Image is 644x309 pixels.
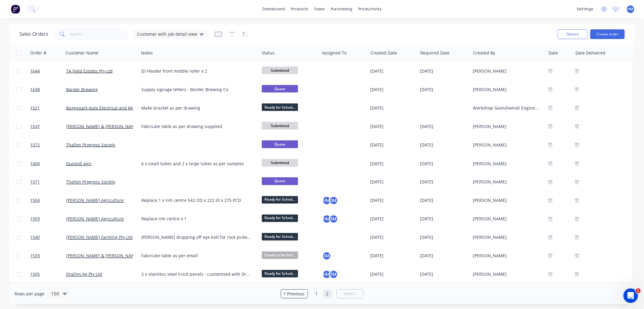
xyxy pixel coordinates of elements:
[14,291,44,297] span: Rows per page
[66,105,151,111] a: Buggspark Auto Electrical and Mechanical
[30,253,40,259] span: 1533
[141,253,251,259] div: Fabricate table as per email
[66,87,98,92] a: Border Brewing
[30,68,40,74] span: 1644
[66,179,115,185] a: Thallon Progress Society
[370,253,415,259] div: [DATE]
[30,105,40,111] span: 1521
[30,179,40,185] span: 1571
[549,50,558,56] div: Date
[70,28,129,40] input: Search...
[262,85,298,93] span: Quote
[329,215,338,224] div: SM
[473,271,540,278] div: [PERSON_NAME]
[30,81,66,99] a: 1638
[322,196,338,205] button: HMSM
[66,253,139,259] a: [PERSON_NAME] & [PERSON_NAME]
[420,179,468,185] div: [DATE]
[262,196,298,204] span: Ready for Sched...
[370,235,415,241] div: [DATE]
[30,87,40,93] span: 1638
[323,289,332,298] a: Page 2 is your current page
[420,142,468,148] div: [DATE]
[66,50,98,56] div: Customer Name
[420,271,468,278] div: [DATE]
[30,62,66,80] a: 1644
[473,105,540,111] div: Workshop Goondiwindi Engineering
[636,288,641,293] span: 1
[473,68,540,74] div: [PERSON_NAME]
[322,215,338,224] button: HMSM
[137,31,197,37] span: Customer with job detail view
[278,289,366,298] ul: Pagination
[141,198,251,204] div: Replace 1 x rim centre 542 OD x 222 ID x 275 PCD
[66,271,102,277] a: Drallim Ag Pty Ltd
[473,50,495,56] div: Created By
[262,50,274,56] div: Status
[370,123,415,130] div: [DATE]
[30,173,66,191] a: 1571
[473,216,540,222] div: [PERSON_NAME]
[473,235,540,241] div: [PERSON_NAME]
[19,31,48,37] h1: Sales Orders
[420,198,468,204] div: [DATE]
[473,161,540,167] div: [PERSON_NAME]
[141,216,251,222] div: Replace rim centre x 1
[262,270,298,278] span: Ready for Sched...
[370,68,415,74] div: [DATE]
[30,50,46,56] div: Order #
[287,291,304,297] span: Previous
[262,177,298,185] span: Quote
[30,265,66,284] a: 1505
[30,123,40,130] span: 1537
[288,5,311,14] div: products
[30,271,40,278] span: 1505
[141,68,251,74] div: JD Header front middle roller x 2
[262,104,298,111] span: Ready for Sched...
[30,247,66,265] a: 1533
[141,161,251,167] div: 6 x small tubes and 2 x large tubes as per samples
[30,198,40,204] span: 1504
[259,5,288,14] a: dashboard
[30,155,66,173] a: 1600
[312,289,321,298] a: Page 1
[322,270,331,279] div: HM
[262,67,298,74] span: Submitted
[262,215,298,222] span: Ready for Sched...
[473,87,540,93] div: [PERSON_NAME]
[30,228,66,247] a: 1540
[473,198,540,204] div: [PERSON_NAME]
[66,235,133,240] a: [PERSON_NAME] Farming Pty Ltd
[473,253,540,259] div: [PERSON_NAME]
[141,87,251,93] div: Supply signage letters - Border Brewing Co
[355,5,385,14] div: productivity
[66,142,115,148] a: Thallon Progress Society
[30,117,66,136] a: 1537
[141,105,251,111] div: Make bracket as per drawing
[66,161,91,166] a: Dunmill Agri
[328,5,355,14] div: purchasing
[262,233,298,241] span: Ready for Sched...
[420,161,468,167] div: [DATE]
[420,87,468,93] div: [DATE]
[344,291,353,297] span: Next
[473,142,540,148] div: [PERSON_NAME]
[329,196,338,205] div: SM
[420,216,468,222] div: [DATE]
[329,270,338,279] div: SM
[30,216,40,222] span: 1503
[370,50,397,56] div: Created Date
[262,159,298,166] span: Submitted
[322,196,331,205] div: HM
[30,210,66,228] a: 1503
[370,179,415,185] div: [DATE]
[30,136,66,154] a: 1572
[623,288,638,303] iframe: Intercom live chat
[420,123,468,130] div: [DATE]
[141,50,153,56] div: Notes
[322,251,331,261] button: SM
[66,216,124,222] a: [PERSON_NAME] Agriculture
[420,68,468,74] div: [DATE]
[370,105,415,111] div: [DATE]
